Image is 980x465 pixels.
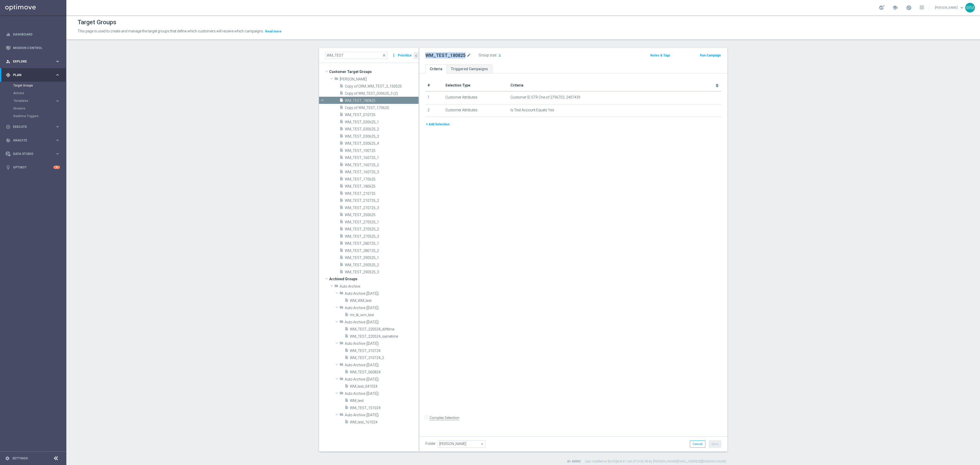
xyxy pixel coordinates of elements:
[345,398,349,404] i: insert_drive_file
[6,138,60,142] div: track_changes Analyze keyboard_arrow_right
[334,284,338,290] i: folder
[339,320,344,325] i: folder
[6,41,60,55] div: Mission Control
[345,306,419,310] span: Auto Archive (2023-07-07)
[13,41,60,55] a: Mission Control
[345,370,349,375] i: insert_drive_file
[350,313,419,317] span: mr_tk_wm_test
[340,77,419,81] span: Wojtek M.
[345,134,419,139] span: WM_TEST_030625_3
[14,99,50,102] span: Templates
[350,334,419,339] span: WM_TEST_220524_sametime
[6,73,60,77] button: gps_fixed Plan keyboard_arrow_right
[345,156,419,160] span: WM_TEST_160725_1
[690,440,705,448] button: Cancel
[425,104,443,117] td: 2
[339,255,344,261] i: insert_drive_file
[339,134,344,140] i: insert_drive_file
[345,120,419,124] span: WM_TEST_030625_1
[345,355,349,361] i: insert_drive_file
[345,256,419,260] span: WM_TEST_290525_1
[6,32,10,37] i: equalizer
[265,29,282,34] button: Read more
[345,199,419,203] span: WM_TEST_210725_2
[55,138,60,143] i: keyboard_arrow_right
[345,191,419,196] span: WM_TEST_210725
[13,112,66,120] div: Realtime Triggers
[339,377,344,383] i: folder
[6,32,60,36] button: equalizer Dashboard
[6,138,55,143] div: Analyze
[339,227,344,232] i: insert_drive_file
[6,59,10,64] i: person_search
[6,73,10,77] i: gps_fixed
[345,149,419,153] span: WM_TEST_100725
[414,53,419,58] i: chevron_left
[425,65,447,74] a: Criteria
[13,74,55,77] span: Plan
[339,241,344,247] i: insert_drive_file
[345,341,419,346] span: Auto Archive (2024-10-30)
[6,152,55,156] div: Data Studio
[350,327,419,332] span: WM_TEST_220524_difftime
[13,99,60,103] button: Templates keyboard_arrow_right
[892,5,898,10] span: school
[345,384,349,390] i: insert_drive_file
[339,91,344,97] i: insert_drive_file
[467,52,471,58] i: mode_edit
[339,148,344,154] i: insert_drive_file
[425,80,443,91] th: #
[13,89,66,97] div: Actions
[339,105,344,111] i: insert_drive_file
[650,53,671,58] button: Notes & Tags
[339,177,344,182] i: insert_drive_file
[567,459,581,464] label: ID: 40592
[447,65,492,74] a: Triggered Campaigns
[339,391,344,397] i: folder
[13,60,55,63] span: Explore
[14,99,55,102] div: Templates
[339,291,344,297] i: folder
[443,80,508,91] th: Selection Type
[345,312,349,318] i: insert_drive_file
[345,163,419,167] span: WM_TEST_160725_2
[585,459,726,464] label: Last modified on [DATE] at 8:41 AM UTC+02:00 by [PERSON_NAME][EMAIL_ADDRESS][DOMAIN_NAME]
[340,284,419,289] span: Auto Archive
[345,184,419,189] span: WM_TEST_180625
[6,152,60,156] button: Data Studio keyboard_arrow_right
[13,152,55,155] span: Data Studio
[959,5,965,10] span: keyboard_arrow_down
[339,141,344,147] i: insert_drive_file
[345,413,419,417] span: Auto Archive (2025-01-15)
[345,270,419,274] span: WM_TEST_290525_3
[700,53,721,58] button: Run Campaign
[345,334,349,340] i: insert_drive_file
[13,91,53,95] a: Actions
[345,106,419,110] span: Copy of WM_TEST_170625
[329,68,419,75] span: Customer Target Groups
[13,82,66,89] div: Target Groups
[6,125,10,129] i: play_circle_outline
[425,442,436,446] label: Folder
[345,363,419,367] span: Auto Archive (2024-11-05)
[13,83,53,88] a: Target Groups
[479,53,496,57] label: Group size
[53,166,60,169] div: 3
[6,165,60,169] button: lightbulb Optibot 3
[13,161,53,174] a: Optibot
[345,220,419,224] span: WM_TEST_270525_1
[6,125,60,129] div: play_circle_outline Execute keyboard_arrow_right
[339,119,344,125] i: insert_drive_file
[78,19,116,26] h1: Target Groups
[339,191,344,197] i: insert_drive_file
[334,77,338,82] i: folder
[5,456,10,461] i: settings
[391,52,396,59] i: more_vert
[55,72,60,77] i: keyboard_arrow_right
[345,234,419,239] span: WM_TEST_270525_3
[350,406,419,410] span: WM_TEST_151024
[13,105,66,112] div: Streams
